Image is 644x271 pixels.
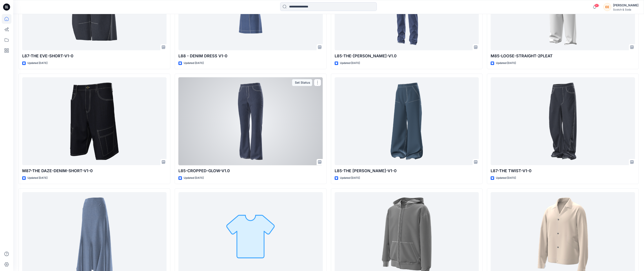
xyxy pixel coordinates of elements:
p: Updated [DATE] [184,176,204,180]
div: [PERSON_NAME] [613,3,639,8]
p: L87-THE EVE-SHORT-V1-0 [22,53,167,59]
p: Updated [DATE] [184,61,204,65]
a: L85-THE LYLA-V1-0 [335,77,479,165]
span: 93 [594,4,599,7]
p: L87-THE TWIST-V1-0 [491,168,635,174]
p: Updated [DATE] [496,176,516,180]
p: M87-THE DAZE-DENIM-SHORT-V1-0 [22,168,167,174]
p: Updated [DATE] [340,61,360,65]
a: L85-CROPPED-GLOW-V1.0 [178,77,323,165]
a: L87-THE TWIST-V1-0 [491,77,635,165]
div: Scotch & Soda [613,8,639,11]
p: Updated [DATE] [340,176,360,180]
p: Updated [DATE] [496,61,516,65]
p: Updated [DATE] [27,61,47,65]
p: L88 - DENIM DRESS V1-0 [178,53,323,59]
p: M85-LOOSE-STRAIGHT-2PLEAT [491,53,635,59]
p: L85-THE-[PERSON_NAME]-V1.0 [335,53,479,59]
p: L85-CROPPED-GLOW-V1.0 [178,168,323,174]
div: EE [603,3,611,11]
p: Updated [DATE] [27,176,47,180]
p: L85-THE [PERSON_NAME]-V1-0 [335,168,479,174]
a: M87-THE DAZE-DENIM-SHORT-V1-0 [22,77,167,165]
